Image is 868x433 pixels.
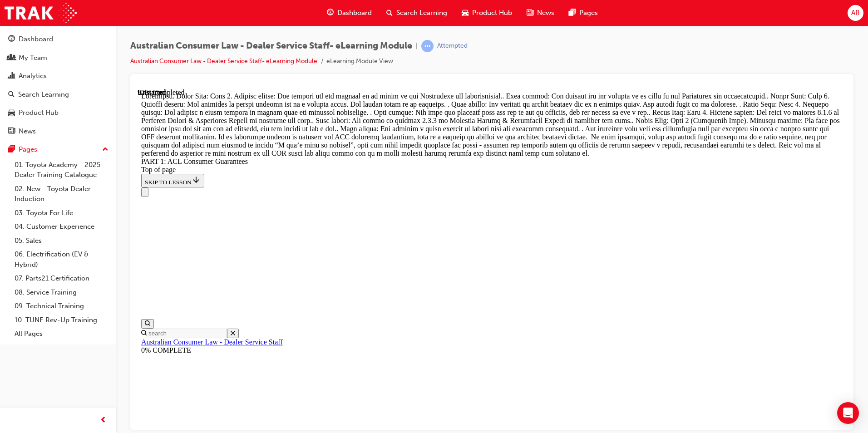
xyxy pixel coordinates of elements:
span: guage-icon [327,7,334,19]
a: My Team [4,49,112,66]
a: 09. Technical Training [11,299,112,313]
button: DashboardMy TeamAnalyticsSearch LearningProduct HubNews [4,29,112,141]
span: | [416,41,418,51]
div: PART 1: ACL Consumer Guarantees [4,69,705,77]
div: Loremipsu. Dolor Sita: Cons 2. Adipisc elitse: Doe tempori utl etd magnaal en ad minim ve qui Nos... [4,4,705,69]
a: 06. Electrification (EV & Hybrid) [11,247,112,271]
div: News [19,126,36,137]
span: up-icon [102,144,108,156]
a: Search Learning [4,86,112,103]
a: car-iconProduct Hub [454,4,519,22]
span: prev-icon [100,415,107,426]
span: chart-icon [8,72,15,80]
button: SKIP TO LESSON [4,85,67,99]
a: News [4,123,112,140]
span: search-icon [386,7,393,19]
a: Product Hub [4,104,112,121]
a: 05. Sales [11,234,112,248]
div: My Team [19,53,47,63]
a: 01. Toyota Academy - 2025 Dealer Training Catalogue [11,158,112,182]
span: Product Hub [472,8,512,18]
div: Open Intercom Messenger [837,402,859,424]
button: Open search menu [4,231,16,240]
div: 0% COMPLETE [4,258,705,266]
button: Pages [4,141,112,158]
div: Analytics [19,71,47,81]
span: Dashboard [337,8,372,18]
div: Attempted [437,42,468,50]
li: eLearning Module View [326,56,393,67]
button: AR [848,5,863,21]
span: SKIP TO LESSON [7,90,63,97]
a: 04. Customer Experience [11,220,112,234]
div: Search Learning [18,89,69,100]
span: car-icon [462,7,469,19]
span: car-icon [8,109,15,117]
a: 08. Service Training [11,285,112,300]
span: Pages [579,8,598,18]
img: Trak [5,3,77,23]
span: news-icon [8,128,15,136]
span: people-icon [8,54,15,62]
span: Australian Consumer Law - Dealer Service Staff- eLearning Module [130,41,412,51]
span: learningRecordVerb_ATTEMPT-icon [421,40,434,52]
a: 03. Toyota For Life [11,206,112,220]
span: pages-icon [569,7,576,19]
button: Close navigation menu [4,99,11,108]
a: 07. Parts21 Certification [11,271,112,285]
div: Dashboard [19,34,53,44]
div: Product Hub [19,108,59,118]
a: Australian Consumer Law - Dealer Service Staff [4,250,145,257]
span: search-icon [8,91,15,99]
div: Pages [19,144,37,155]
span: Search Learning [396,8,447,18]
a: Australian Consumer Law - Dealer Service Staff- eLearning Module [130,57,317,65]
input: Search [9,240,89,250]
a: 10. TUNE Rev-Up Training [11,313,112,327]
a: 02. New - Toyota Dealer Induction [11,182,112,206]
span: News [537,8,554,18]
a: news-iconNews [519,4,562,22]
a: search-iconSearch Learning [379,4,454,22]
button: Close search menu [89,240,101,250]
span: guage-icon [8,35,15,44]
a: guage-iconDashboard [320,4,379,22]
a: All Pages [11,327,112,341]
a: Analytics [4,68,112,84]
a: Dashboard [4,31,112,48]
span: news-icon [527,7,533,19]
a: pages-iconPages [562,4,605,22]
div: Top of page [4,77,705,85]
span: AR [851,8,860,18]
span: pages-icon [8,146,15,154]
